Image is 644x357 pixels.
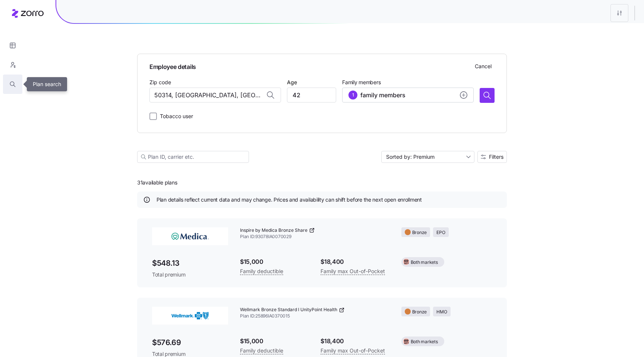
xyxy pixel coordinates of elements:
[157,196,422,203] span: Plan details reflect current data and may change. Prices and availability can shift before the ne...
[240,313,389,319] span: Plan ID: 25896IA0370015
[411,259,438,266] span: Both markets
[412,229,427,236] span: Bronze
[321,257,389,266] span: $18,400
[240,227,307,234] span: Inspire by Medica Bronze Share
[321,346,385,355] span: Family max Out-of-Pocket
[152,227,228,245] img: Medica
[436,309,447,316] span: HMO
[149,88,281,102] input: Zip code
[472,60,495,72] button: Cancel
[149,78,171,86] label: Zip code
[287,88,336,102] input: Age
[240,307,337,313] span: Wellmark Bronze Standard l UnityPoint Health
[411,338,438,345] span: Both markets
[240,267,283,276] span: Family deductible
[475,63,492,70] span: Cancel
[137,179,177,186] span: 31 available plans
[240,346,283,355] span: Family deductible
[489,154,503,159] span: Filters
[342,88,474,102] button: 1family membersadd icon
[342,79,474,86] span: Family members
[240,337,309,346] span: $15,000
[149,60,495,72] span: Employee details
[381,151,474,163] input: Sort by
[460,91,467,99] svg: add icon
[240,257,309,266] span: $15,000
[477,151,507,163] button: Filters
[152,307,228,325] img: Wellmark BlueCross BlueShield of Iowa
[152,337,228,349] span: $576.69
[436,229,445,236] span: EPO
[157,112,193,121] label: Tobacco user
[137,151,249,163] input: Plan ID, carrier etc.
[152,271,228,278] span: Total premium
[321,337,389,346] span: $18,400
[152,257,228,269] span: $548.13
[360,91,405,99] span: family members
[348,91,357,99] div: 1
[240,234,389,240] span: Plan ID: 93078IA0070029
[412,309,427,316] span: Bronze
[287,78,297,86] label: Age
[321,267,385,276] span: Family max Out-of-Pocket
